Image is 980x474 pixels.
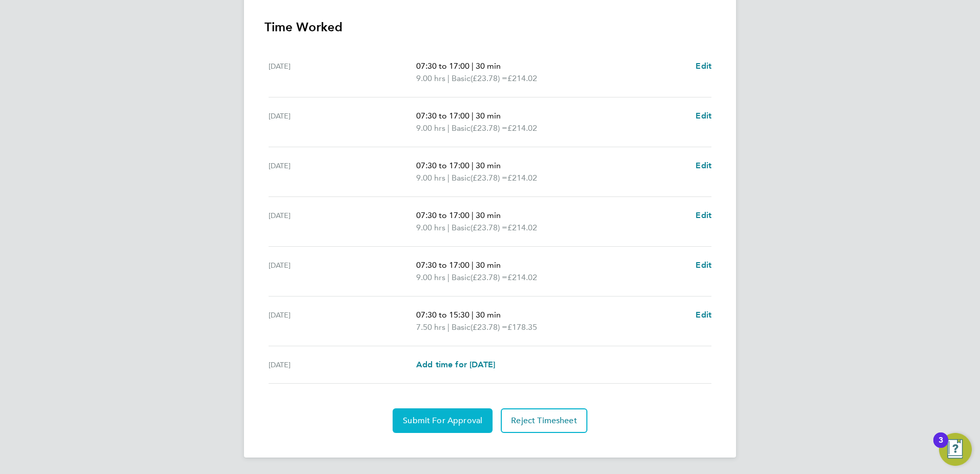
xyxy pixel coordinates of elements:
[416,173,445,183] span: 9.00 hrs
[447,173,450,183] span: |
[416,123,445,133] span: 9.00 hrs
[507,123,537,133] span: £214.02
[452,271,471,284] span: Basic
[696,260,711,270] span: Edit
[416,73,445,83] span: 9.00 hrs
[452,122,471,134] span: Basic
[403,416,482,426] span: Submit For Approval
[696,161,711,170] span: Edit
[696,259,711,271] a: Edit
[269,110,416,134] div: [DATE]
[416,61,469,71] span: 07:30 to 17:00
[938,440,943,453] div: 3
[416,310,469,320] span: 07:30 to 15:30
[447,223,450,232] span: |
[416,272,445,282] span: 9.00 hrs
[476,310,501,320] span: 30 min
[269,359,416,371] div: [DATE]
[476,260,501,270] span: 30 min
[452,321,471,333] span: Basic
[269,209,416,234] div: [DATE]
[269,309,416,333] div: [DATE]
[416,111,469,121] span: 07:30 to 17:00
[471,223,507,232] span: (£23.78) =
[393,408,493,433] button: Submit For Approval
[416,260,469,270] span: 07:30 to 17:00
[264,19,716,35] h3: Time Worked
[696,110,711,122] a: Edit
[507,173,537,183] span: £214.02
[447,73,450,83] span: |
[472,111,474,121] span: |
[447,322,450,332] span: |
[452,222,471,234] span: Basic
[476,111,501,121] span: 30 min
[476,61,501,71] span: 30 min
[416,161,469,170] span: 07:30 to 17:00
[939,433,972,466] button: Open Resource Center, 3 new notifications
[511,416,577,426] span: Reject Timesheet
[471,123,507,133] span: (£23.78) =
[696,309,711,321] a: Edit
[696,61,711,71] span: Edit
[269,259,416,284] div: [DATE]
[472,260,474,270] span: |
[416,223,445,232] span: 9.00 hrs
[452,72,471,85] span: Basic
[696,60,711,72] a: Edit
[507,223,537,232] span: £214.02
[501,408,587,433] button: Reject Timesheet
[416,360,495,369] span: Add time for [DATE]
[269,60,416,85] div: [DATE]
[507,272,537,282] span: £214.02
[269,160,416,184] div: [DATE]
[696,210,711,220] span: Edit
[471,322,507,332] span: (£23.78) =
[472,310,474,320] span: |
[472,210,474,220] span: |
[507,73,537,83] span: £214.02
[476,210,501,220] span: 30 min
[447,123,450,133] span: |
[472,61,474,71] span: |
[696,310,711,320] span: Edit
[696,160,711,172] a: Edit
[447,272,450,282] span: |
[416,359,495,371] a: Add time for [DATE]
[452,172,471,184] span: Basic
[471,173,507,183] span: (£23.78) =
[507,322,537,332] span: £178.35
[471,73,507,83] span: (£23.78) =
[696,111,711,121] span: Edit
[696,209,711,222] a: Edit
[472,161,474,170] span: |
[416,210,469,220] span: 07:30 to 17:00
[416,322,445,332] span: 7.50 hrs
[471,272,507,282] span: (£23.78) =
[476,161,501,170] span: 30 min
